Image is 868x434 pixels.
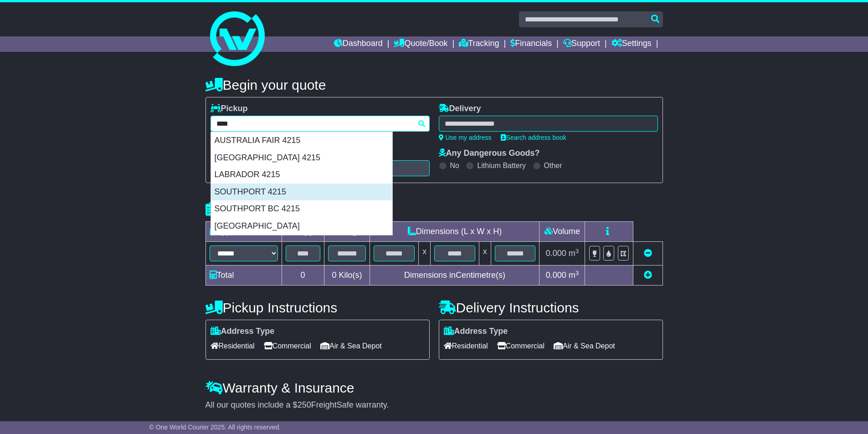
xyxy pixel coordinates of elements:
[298,400,311,409] span: 250
[544,161,562,170] label: Other
[510,36,552,52] a: Financials
[539,222,585,242] td: Volume
[419,242,431,266] td: x
[497,339,544,353] span: Commercial
[205,400,663,410] div: All our quotes include a $ FreightSafe warranty.
[575,248,579,255] sup: 3
[211,104,248,114] label: Pickup
[211,200,392,218] div: SOUTHPORT BC 4215
[320,339,382,353] span: Air & Sea Depot
[644,271,652,280] a: Add new item
[205,300,430,315] h4: Pickup Instructions
[546,271,566,280] span: 0.000
[211,218,392,235] div: [GEOGRAPHIC_DATA]
[439,134,492,141] a: Use my address
[575,270,579,276] sup: 3
[205,202,320,217] h4: Package details |
[211,116,430,132] typeahead: Please provide city
[569,271,579,280] span: m
[477,161,526,170] label: Lithium Battery
[211,184,392,201] div: SOUTHPORT 4215
[205,77,663,92] h4: Begin your quote
[479,242,491,266] td: x
[211,166,392,184] div: LABRADOR 4215
[205,266,282,286] td: Total
[563,36,600,52] a: Support
[334,36,383,52] a: Dashboard
[444,339,488,353] span: Residential
[264,339,311,353] span: Commercial
[332,271,336,280] span: 0
[370,222,539,242] td: Dimensions (L x W x H)
[211,327,275,337] label: Address Type
[282,266,324,286] td: 0
[205,222,282,242] td: Type
[205,380,663,395] h4: Warranty & Insurance
[211,149,392,167] div: [GEOGRAPHIC_DATA] 4215
[211,339,255,353] span: Residential
[546,249,566,258] span: 0.000
[149,424,281,431] span: © One World Courier 2025. All rights reserved.
[439,300,663,315] h4: Delivery Instructions
[554,339,615,353] span: Air & Sea Depot
[569,249,579,258] span: m
[439,148,540,158] label: Any Dangerous Goods?
[459,36,499,52] a: Tracking
[211,132,392,149] div: AUSTRALIA FAIR 4215
[450,161,459,170] label: No
[324,266,370,286] td: Kilo(s)
[644,249,652,258] a: Remove this item
[444,327,508,337] label: Address Type
[501,134,566,141] a: Search address book
[439,104,481,114] label: Delivery
[611,36,652,52] a: Settings
[370,266,539,286] td: Dimensions in Centimetre(s)
[394,36,447,52] a: Quote/Book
